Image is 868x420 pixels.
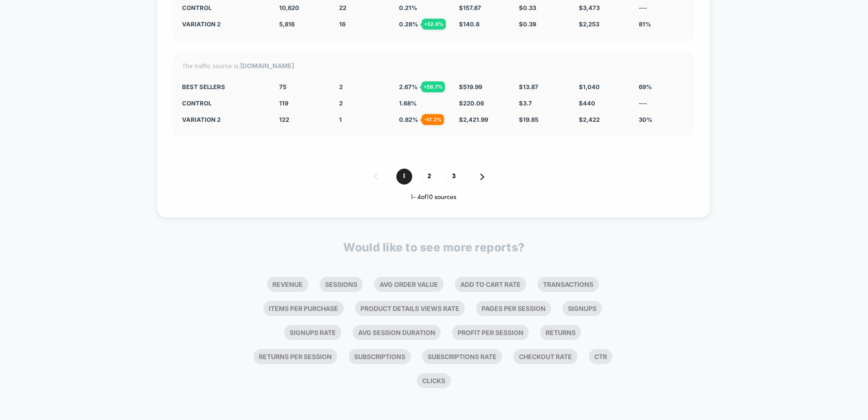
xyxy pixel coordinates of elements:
[399,4,417,11] span: 0.21 %
[353,325,441,340] li: Avg Session Duration
[589,349,612,364] li: Ctr
[279,83,286,90] span: 75
[459,20,479,28] span: $ 140.8
[396,169,412,185] span: 1
[513,349,577,364] li: Checkout Rate
[639,83,685,90] div: 69%
[519,20,536,28] span: $ 0.39
[446,169,462,185] span: 3
[639,116,685,123] div: 30%
[320,277,363,292] li: Sessions
[182,62,685,70] div: The traffic source is:
[339,83,343,90] span: 2
[349,349,411,364] li: Subscriptions
[639,4,685,11] div: ---
[267,277,308,292] li: Revenue
[579,116,600,123] span: $ 2,422
[579,4,600,11] span: $ 3,473
[284,325,341,340] li: Signups Rate
[263,301,344,316] li: Items Per Purchase
[579,20,599,28] span: $ 2,253
[173,194,694,201] div: 1 - 4 of 10 sources
[422,349,502,364] li: Subscriptions Rate
[399,83,418,90] span: 2.67 %
[421,169,437,185] span: 2
[339,4,346,11] span: 22
[182,83,266,90] div: Best Sellers
[579,83,600,90] span: $ 1,040
[639,100,685,107] div: ---
[480,174,484,180] img: pagination forward
[476,301,551,316] li: Pages Per Session
[355,301,465,316] li: Product Details Views Rate
[182,116,266,123] div: Variation 2
[417,373,451,388] li: Clicks
[459,4,481,11] span: $ 157.87
[519,116,538,123] span: $ 19.85
[519,4,536,11] span: $ 0.33
[459,116,488,123] span: $ 2,421.99
[399,116,418,123] span: 0.82 %
[399,100,417,107] span: 1.68 %
[421,81,445,92] div: + 58.7 %
[339,100,343,107] span: 2
[182,20,266,28] div: Variation 2
[253,349,337,364] li: Returns Per Session
[343,240,525,254] p: Would like to see more reports?
[240,62,294,70] strong: [DOMAIN_NAME]
[279,20,295,28] span: 5,816
[279,100,288,107] span: 119
[538,277,599,292] li: Transactions
[519,83,538,90] span: $ 13.87
[579,100,595,107] span: $ 440
[459,100,484,107] span: $ 220.06
[279,116,289,123] span: 122
[639,20,685,28] div: 81%
[562,301,602,316] li: Signups
[182,4,266,11] div: CONTROL
[459,83,482,90] span: $ 519.99
[519,100,532,107] span: $ 3.7
[452,325,529,340] li: Profit Per Session
[182,100,266,107] div: CONTROL
[339,116,342,123] span: 1
[399,20,418,28] span: 0.28 %
[455,277,526,292] li: Add To Cart Rate
[540,325,581,340] li: Returns
[279,4,299,11] span: 10,620
[374,277,444,292] li: Avg Order Value
[422,19,446,30] div: + 32.8 %
[339,20,345,28] span: 16
[422,114,444,125] div: - 51.2 %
